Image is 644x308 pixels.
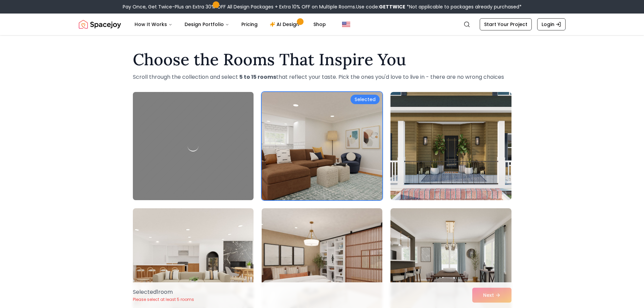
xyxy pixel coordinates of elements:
p: Selected 1 room [133,288,194,296]
a: AI Design [264,18,307,31]
p: Please select at least 5 rooms [133,297,194,302]
div: Pay Once, Get Twice-Plus an Extra 30% OFF All Design Packages + Extra 10% OFF on Multiple Rooms. [123,3,522,10]
img: Spacejoy Logo [79,18,121,31]
span: *Not applicable to packages already purchased* [405,3,522,10]
nav: Main [129,18,331,31]
div: Selected [351,95,380,104]
p: Scroll through the collection and select that reflect your taste. Pick the ones you'd love to liv... [133,73,511,81]
a: Pricing [236,18,263,31]
a: Login [537,18,566,30]
button: Design Portfolio [179,18,235,31]
a: Start Your Project [480,18,532,30]
strong: 5 to 15 rooms [239,73,276,81]
img: United States [342,20,350,28]
nav: Global [79,14,566,35]
a: Shop [308,18,331,31]
img: Room room-2 [259,89,385,203]
a: Spacejoy [79,18,121,31]
h1: Choose the Rooms That Inspire You [133,51,511,68]
b: GETTWICE [379,3,405,10]
span: Use code: [356,3,405,10]
img: Room room-3 [390,92,511,200]
button: How It Works [129,18,178,31]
